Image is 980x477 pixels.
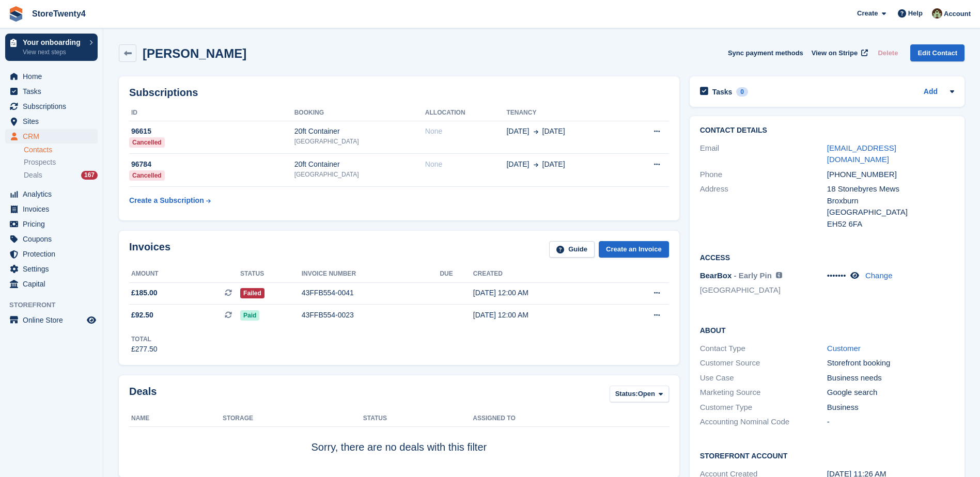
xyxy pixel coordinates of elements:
[23,313,85,327] span: Online Store
[294,105,425,121] th: Booking
[700,142,827,166] div: Email
[700,252,954,262] h2: Access
[143,46,246,60] h2: [PERSON_NAME]
[23,99,85,114] span: Subscriptions
[473,288,614,298] div: [DATE] 12:00 AM
[812,48,858,58] span: View on Stripe
[23,202,85,216] span: Invoices
[440,266,473,282] th: Due
[23,187,85,201] span: Analytics
[5,129,98,144] a: menu
[81,171,98,180] div: 167
[5,277,98,291] a: menu
[129,266,240,282] th: Amount
[24,170,98,181] a: Deals 167
[827,218,954,230] div: EH52 6FA
[5,34,98,61] a: Your onboarding View next steps
[129,410,223,427] th: Name
[542,159,565,170] span: [DATE]
[827,183,954,195] div: 18 Stonebyres Mews
[23,277,85,291] span: Capital
[506,126,529,137] span: [DATE]
[131,335,158,344] div: Total
[807,44,870,61] a: View on Stripe
[827,387,954,399] div: Google search
[223,410,363,427] th: Storage
[700,284,827,296] li: [GEOGRAPHIC_DATA]
[24,145,98,155] a: Contacts
[542,126,565,137] span: [DATE]
[700,271,732,280] span: BearBox
[932,8,942,19] img: Lee Hanlon
[5,202,98,216] a: menu
[827,357,954,369] div: Storefront booking
[506,105,625,121] th: Tenancy
[700,387,827,399] div: Marketing Source
[294,126,425,137] div: 20ft Container
[700,372,827,384] div: Use Case
[302,310,440,321] div: 43FFB554-0023
[131,310,153,321] span: £92.50
[8,6,24,22] img: stora-icon-8386f47178a22dfd0bd8f6a31ec36ba5ce8667c1dd55bd0f319d3a0aa187defe.svg
[129,159,294,170] div: 96784
[129,126,294,137] div: 96615
[129,195,204,206] div: Create a Subscription
[294,137,425,146] div: [GEOGRAPHIC_DATA]
[473,310,614,321] div: [DATE] 12:00 AM
[700,126,954,135] h2: Contact Details
[5,262,98,276] a: menu
[908,8,923,19] span: Help
[302,266,440,282] th: Invoice number
[131,344,158,355] div: £277.50
[294,159,425,170] div: 20ft Container
[5,187,98,201] a: menu
[24,170,42,180] span: Deals
[5,217,98,231] a: menu
[473,266,614,282] th: Created
[734,271,772,280] span: - Early Pin
[129,241,170,258] h2: Invoices
[728,44,803,61] button: Sync payment methods
[24,157,56,167] span: Prospects
[827,144,896,164] a: [EMAIL_ADDRESS][DOMAIN_NAME]
[425,159,507,170] div: None
[827,372,954,384] div: Business needs
[5,99,98,114] a: menu
[5,232,98,246] a: menu
[5,114,98,129] a: menu
[827,195,954,207] div: Broxburn
[28,5,90,22] a: StoreTwenty4
[827,169,954,181] div: [PHONE_NUMBER]
[5,247,98,261] a: menu
[85,314,98,326] a: Preview store
[874,44,902,61] button: Delete
[129,87,669,99] h2: Subscriptions
[425,126,507,137] div: None
[700,343,827,355] div: Contact Type
[294,170,425,179] div: [GEOGRAPHIC_DATA]
[23,84,85,99] span: Tasks
[506,159,529,170] span: [DATE]
[363,410,473,427] th: Status
[700,450,954,460] h2: Storefront Account
[311,441,487,453] span: Sorry, there are no deals with this filter
[776,272,782,278] img: icon-info-grey-7440780725fd019a000dd9b08b2336e03edf1995a4989e88bcd33f0948082b44.svg
[712,87,733,97] h2: Tasks
[240,266,302,282] th: Status
[23,69,85,84] span: Home
[827,271,846,280] span: •••••••
[23,232,85,246] span: Coupons
[129,386,157,405] h2: Deals
[23,47,84,57] p: View next steps
[129,137,165,148] div: Cancelled
[473,410,668,427] th: Assigned to
[700,183,827,230] div: Address
[23,39,84,46] p: Your onboarding
[827,416,954,428] div: -
[5,313,98,327] a: menu
[827,402,954,414] div: Business
[736,87,748,97] div: 0
[23,129,85,144] span: CRM
[700,325,954,335] h2: About
[638,389,655,399] span: Open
